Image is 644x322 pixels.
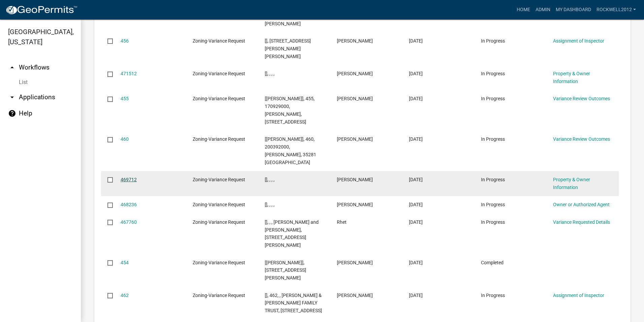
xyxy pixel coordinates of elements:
span: [Susan Rockwell], 460, 200392000, RHYS C ANDERSON, 35281 325TH AVE [265,136,316,165]
span: [], , , Patrick and Coleen Pfaff, 29861 S. Sugar Bush Road, Ogema, MN [265,219,319,248]
span: Completed [481,260,504,265]
a: Property & Owner Information [553,71,590,84]
span: 09/02/2025 [409,38,423,44]
a: Assignment of Inspector [553,293,604,298]
span: Zoning-Variance Request [193,71,245,76]
a: Home [514,3,533,16]
span: In Progress [481,177,505,182]
a: 462 [121,293,129,298]
span: Zoning-Variance Request [193,96,245,101]
span: In Progress [481,96,505,101]
span: [], 456, , PATRICK PFAFF, 29861 S SUGAR BUSH RD [265,38,311,59]
span: 08/23/2025 [409,202,423,207]
a: 460 [121,136,129,142]
span: Zoning-Variance Request [193,136,245,142]
span: Zoning-Variance Request [193,260,245,265]
a: Rockwell2012 [594,3,639,16]
span: shane eskelson [337,71,373,76]
span: 08/28/2025 [409,96,423,101]
span: Zoning-Variance Request [193,177,245,182]
span: 08/28/2025 [409,136,423,142]
a: 468236 [121,202,137,207]
span: Dylan Neururer [337,38,373,44]
span: 08/14/2025 [409,293,423,298]
span: Trevor Deyo [337,260,373,265]
span: 08/26/2025 [409,177,423,182]
span: [Susan Rockwell], 455, 170929000, DAVID SALISBURY, 15601 MAPLE RIDGE RD [265,96,315,124]
a: Admin [533,3,553,16]
span: Zoning-Variance Request [193,293,245,298]
span: In Progress [481,202,505,207]
i: help [8,109,16,117]
a: Property & Owner Information [553,177,590,190]
a: Variance Review Outcomes [553,136,610,142]
a: 454 [121,260,129,265]
span: 08/22/2025 [409,219,423,225]
a: My Dashboard [553,3,594,16]
span: vanraden [337,177,373,182]
span: [], 462, , RICK & SHEILA VAN RADEN FAMILY TRUST, 29985 LAKE SIX RD [265,293,322,314]
i: arrow_drop_up [8,63,16,72]
a: 456 [121,38,129,44]
span: David Salisbury [337,96,373,101]
a: 469712 [121,177,137,182]
span: SHANE ESKELSON [337,202,373,207]
span: In Progress [481,38,505,44]
span: [], , , , [265,71,275,76]
span: Rhys Anderson [337,136,373,142]
span: [Susan Rockwell], 454, 081009000, GUILLERMO MARROQUIN GALVEZ, 20340 CO RD 131 [265,260,306,281]
span: [], , , , [265,177,275,182]
a: 455 [121,96,129,101]
span: In Progress [481,136,505,142]
span: In Progress [481,219,505,225]
a: Owner or Authorized Agent [553,202,610,207]
span: In Progress [481,71,505,76]
span: Zoning-Variance Request [193,202,245,207]
i: arrow_drop_down [8,93,16,101]
a: Assignment of Inspector [553,38,604,44]
span: Zoning-Variance Request [193,38,245,44]
a: Variance Requested Details [553,219,610,225]
span: [], , , , [265,202,275,207]
span: vanraden [337,293,373,298]
span: Zoning-Variance Request [193,219,245,225]
span: In Progress [481,293,505,298]
span: Rhet [337,219,347,225]
a: 467760 [121,219,137,225]
a: Variance Review Outcomes [553,96,610,101]
span: 08/30/2025 [409,71,423,76]
a: 471512 [121,71,137,76]
span: 08/14/2025 [409,260,423,265]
